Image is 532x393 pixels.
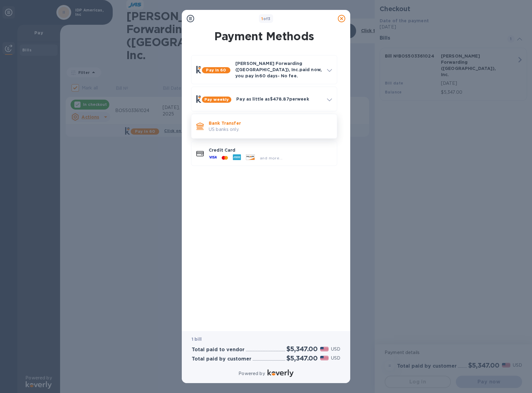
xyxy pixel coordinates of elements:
[190,30,338,43] h1: Payment Methods
[238,370,265,377] p: Powered by
[192,347,245,353] h3: Total paid to vendor
[235,60,322,79] p: [PERSON_NAME] Forwarding ([GEOGRAPHIC_DATA]), Inc. paid now, you pay in 60 days - No fee.
[209,126,332,133] p: US banks only.
[192,337,202,342] b: 1 bill
[320,347,329,351] img: USD
[320,356,329,360] img: USD
[286,345,318,353] h2: $5,347.00
[204,97,229,102] b: Pay weekly
[236,96,322,102] p: Pay as little as $478.87 per week
[209,147,332,153] p: Credit Card
[206,68,226,72] b: Pay in 60
[268,369,294,377] img: Logo
[209,120,332,126] p: Bank Transfer
[331,346,340,352] p: USD
[331,355,340,361] p: USD
[192,356,251,362] h3: Total paid by customer
[286,354,318,362] h2: $5,347.00
[261,16,263,21] span: 1
[261,16,271,21] b: of 3
[260,156,282,160] span: and more...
